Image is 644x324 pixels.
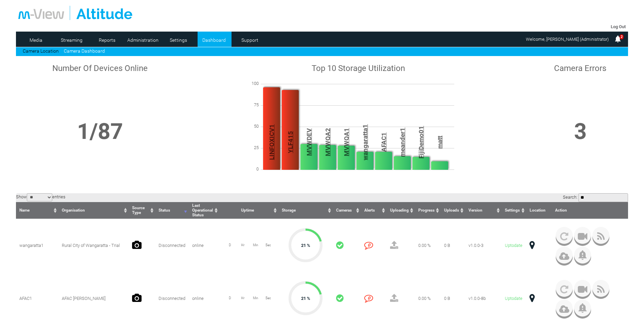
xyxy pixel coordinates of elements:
[342,100,350,185] span: MVWQA1
[417,100,425,185] span: FijiDemo01
[380,100,387,185] span: AFAC1
[578,303,586,313] img: bell_icon_gray.png
[16,202,58,219] th: Name : activate to sort column ascending
[535,64,625,73] h1: Camera Errors
[418,243,431,248] span: 0.00 %
[58,202,128,219] th: Organisation : activate to sort column ascending
[162,35,195,45] a: Settings
[563,195,628,200] label: Search:
[552,202,628,219] th: Action
[198,35,231,45] a: Dashboard
[415,202,441,219] th: Progress : activate to sort column ascending
[18,64,181,73] h1: Number Of Devices Online
[324,100,331,185] span: MVWQA2
[159,208,170,213] span: Status
[262,296,275,300] span: Sec
[19,243,43,248] span: wangaratta1
[390,208,409,213] span: Uploading
[505,243,522,248] span: Uptodate
[436,100,443,185] span: matt
[62,296,106,301] span: AFAC [PERSON_NAME]
[441,202,465,219] th: Uploads : activate to sort column ascending
[189,202,219,219] th: Last Operational Status : activate to sort column ascending
[505,208,520,213] span: Settings
[242,124,262,129] span: 50
[19,296,32,301] span: AFAC1
[418,208,435,213] span: Progress
[501,202,526,219] th: Settings : activate to sort column ascending
[526,37,609,42] span: Welcome, [PERSON_NAME] (Administrator)
[23,48,59,54] a: Camera Location
[192,203,213,217] span: Last Operational Status
[186,64,531,73] h1: Top 10 Storage Utilization
[578,193,628,202] input: Search:
[159,296,185,301] span: Disconnected
[278,202,333,219] th: Storage : activate to sort column ascending
[155,202,189,219] th: Status : activate to sort column ascending
[336,208,352,213] span: Cameras
[387,202,415,219] th: Uploading : activate to sort column ascending
[223,296,236,300] span: D
[126,35,159,45] a: Administration
[364,208,375,213] span: Alerts
[555,208,567,213] span: Action
[364,241,373,250] i: 0
[233,35,266,45] a: Support
[505,296,522,301] span: Uptodate
[55,35,88,45] a: Streaming
[444,208,459,213] span: Uploads
[305,100,313,185] span: MVWDEV
[18,119,181,144] h1: 1/87
[530,208,546,213] span: Location
[301,296,310,301] span: 21 %
[418,296,431,301] span: 0.00 %
[361,100,369,185] span: wangaratta1
[301,243,310,248] span: 21 %
[364,294,373,303] i: 0
[19,208,30,213] span: Name
[242,81,262,86] span: 100
[242,102,262,107] span: 75
[262,243,275,247] span: Sec
[620,34,624,39] span: 2
[19,35,52,45] a: Media
[268,100,275,185] span: LINFOXICV1
[27,193,52,201] select: Showentries
[441,219,465,272] td: 0 B
[468,208,482,213] span: Version
[535,119,625,144] h1: 3
[241,208,254,213] span: Uptime
[62,208,85,213] span: Organisation
[64,48,105,54] a: Camera Dashboard
[465,219,501,272] td: v1.0.0-3
[611,24,626,29] a: Log Out
[526,202,552,219] th: Location
[249,296,262,300] span: Min
[249,243,262,247] span: Min
[242,166,262,172] span: 0
[282,208,296,213] span: Storage
[465,202,501,219] th: Version : activate to sort column ascending
[614,35,622,43] img: bell25.png
[578,250,586,260] img: bell_icon_gray.png
[91,35,124,45] a: Reports
[361,202,387,219] th: Alerts : activate to sort column ascending
[62,243,120,248] span: Rural City of Wangaratta - Trial
[242,145,262,150] span: 25
[236,296,249,300] span: Hr
[189,219,219,272] td: online
[132,205,145,215] span: Source Type
[286,100,294,185] span: YLF415
[159,243,185,248] span: Disconnected
[129,202,155,219] th: Source Type : activate to sort column ascending
[236,243,249,247] span: Hr
[333,202,361,219] th: Cameras : activate to sort column ascending
[219,202,278,219] th: Uptime : activate to sort column ascending
[398,100,406,185] span: meander1
[223,243,236,247] span: D
[16,194,66,199] label: Show entries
